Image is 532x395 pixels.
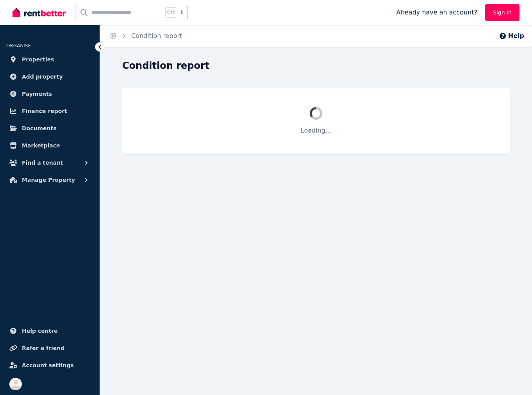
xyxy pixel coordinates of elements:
[141,126,491,135] p: Loading...
[22,106,67,116] span: Finance report
[22,124,57,133] span: Documents
[22,72,63,81] span: Add property
[6,357,93,373] a: Account settings
[22,158,63,167] span: Find a tenant
[165,7,177,18] span: Ctrl
[6,120,93,136] a: Documents
[6,43,31,48] span: ORGANISE
[6,86,93,102] a: Payments
[6,323,93,339] a: Help centre
[12,7,66,18] img: RentBetter
[6,52,93,67] a: Properties
[499,31,524,41] button: Help
[100,25,191,47] nav: Breadcrumb
[22,361,74,370] span: Account settings
[180,9,183,16] span: k
[396,8,477,17] span: Already have an account?
[6,155,93,171] button: Find a tenant
[485,4,520,21] a: Sign In
[6,103,93,119] a: Finance report
[22,89,52,99] span: Payments
[22,175,75,185] span: Manage Property
[122,59,209,72] h1: Condition report
[6,69,93,84] a: Add property
[6,138,93,153] a: Marketplace
[6,340,93,356] a: Refer a friend
[131,32,182,39] a: Condition report
[22,55,54,64] span: Properties
[22,343,64,353] span: Refer a friend
[6,172,93,188] button: Manage Property
[22,326,58,336] span: Help centre
[22,141,60,150] span: Marketplace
